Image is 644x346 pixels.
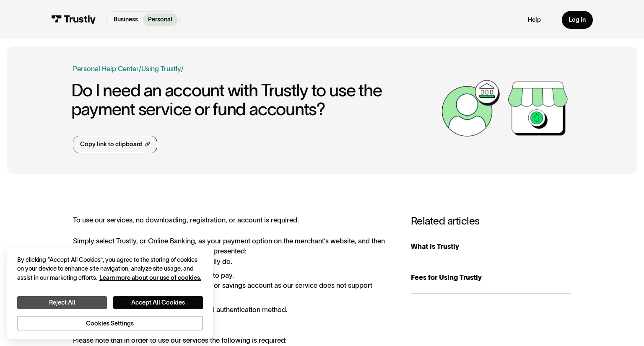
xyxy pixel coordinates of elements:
img: Trustly Logo [51,15,96,25]
a: Fees for Using Trustly [411,262,571,294]
h3: Related articles [411,215,571,227]
li: Choose the account from which you wish to pay. The account must be a personal checking or savings... [83,270,394,301]
li: Select your bank, and log in as you normally do. [83,256,394,267]
div: Fees for Using Trustly [411,272,571,283]
a: Copy link to clipboard [73,136,158,153]
div: / [139,64,141,74]
div: By clicking “Accept All Cookies”, you agree to the storing of cookies on your device to enhance s... [17,256,203,283]
button: Cookies Settings [17,316,203,331]
a: Personal Help Center [73,64,139,74]
p: Personal [148,15,172,24]
a: Help [528,16,541,24]
a: Business [109,13,143,26]
h1: Do I need an account with Trustly to use the payment service or fund accounts? [71,81,437,119]
p: Business [114,15,138,24]
a: Using Trustly [141,65,181,72]
div: Log in [569,16,586,24]
div: Copy link to clipboard [80,140,143,149]
button: Accept All Cookies [113,296,203,309]
div: Cookie banner [7,247,213,339]
a: More information about your privacy, opens in a new tab [99,274,201,281]
button: Reject All [17,296,107,309]
a: What is Trustly [411,231,571,262]
div: Privacy [17,256,203,331]
a: Log in [562,11,593,29]
div: / [181,64,184,74]
a: Personal [143,13,178,26]
li: Confirm your payment with your preferred authentication method. [83,305,394,315]
div: What is Trustly [411,241,571,252]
